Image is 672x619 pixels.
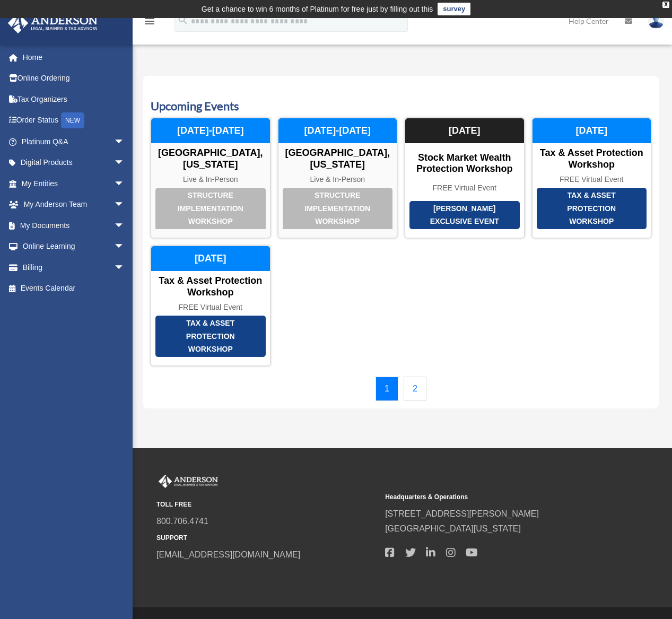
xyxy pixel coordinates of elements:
a: menu [143,19,156,28]
a: My Anderson Teamarrow_drop_down [7,194,141,215]
div: [DATE]-[DATE] [151,118,270,144]
div: Tax & Asset Protection Workshop [533,147,651,170]
div: [GEOGRAPHIC_DATA], [US_STATE] [278,147,397,170]
a: Digital Productsarrow_drop_down [7,152,141,173]
img: Anderson Advisors Platinum Portal [5,13,101,33]
small: Headquarters & Operations [385,492,606,503]
img: User Pic [648,13,664,29]
small: SUPPORT [156,533,378,544]
a: Tax & Asset Protection Workshop Tax & Asset Protection Workshop FREE Virtual Event [DATE] [151,246,270,366]
div: [DATE] [151,246,270,272]
a: Online Learningarrow_drop_down [7,236,141,257]
div: NEW [61,112,84,128]
a: Online Ordering [7,68,141,89]
div: FREE Virtual Event [151,303,270,312]
img: Anderson Advisors Platinum Portal [156,475,220,489]
a: Tax & Asset Protection Workshop Tax & Asset Protection Workshop FREE Virtual Event [DATE] [532,118,652,238]
a: My Entitiesarrow_drop_down [7,173,141,194]
span: arrow_drop_down [114,215,135,237]
a: Events Calendar [7,278,135,299]
div: FREE Virtual Event [533,175,651,184]
h3: Upcoming Events [151,98,651,115]
div: FREE Virtual Event [405,184,524,193]
a: Home [7,47,141,68]
div: [DATE] [533,118,651,144]
a: Tax Organizers [7,89,141,110]
a: survey [438,3,470,15]
span: arrow_drop_down [114,236,135,258]
div: Live & In-Person [278,175,397,184]
a: 800.706.4741 [156,517,208,526]
a: [STREET_ADDRESS][PERSON_NAME] [385,509,539,518]
div: Tax & Asset Protection Workshop [155,316,266,357]
a: My Documentsarrow_drop_down [7,215,141,236]
span: arrow_drop_down [114,131,135,153]
a: 1 [376,377,398,401]
a: Structure Implementation Workshop [GEOGRAPHIC_DATA], [US_STATE] Live & In-Person [DATE]-[DATE] [278,118,398,238]
div: [GEOGRAPHIC_DATA], [US_STATE] [151,147,270,170]
a: [EMAIL_ADDRESS][DOMAIN_NAME] [156,550,300,559]
a: Order StatusNEW [7,110,141,132]
div: Structure Implementation Workshop [283,188,393,229]
small: TOLL FREE [156,499,378,510]
i: menu [143,15,156,28]
a: [GEOGRAPHIC_DATA][US_STATE] [385,524,521,533]
a: Platinum Q&Aarrow_drop_down [7,131,141,152]
a: Billingarrow_drop_down [7,257,141,278]
div: [DATE]-[DATE] [278,118,397,144]
span: arrow_drop_down [114,173,135,195]
div: Live & In-Person [151,175,270,184]
div: Get a chance to win 6 months of Platinum for free just by filling out this [202,3,433,15]
div: Tax & Asset Protection Workshop [537,188,647,229]
i: search [177,14,189,26]
a: Structure Implementation Workshop [GEOGRAPHIC_DATA], [US_STATE] Live & In-Person [DATE]-[DATE] [151,118,270,238]
span: arrow_drop_down [114,152,135,174]
div: Tax & Asset Protection Workshop [151,275,270,298]
div: [DATE] [405,118,524,144]
div: Stock Market Wealth Protection Workshop [405,152,524,175]
a: 2 [404,377,426,401]
div: close [662,2,669,8]
div: Structure Implementation Workshop [155,188,266,229]
span: arrow_drop_down [114,257,135,278]
div: [PERSON_NAME] Exclusive Event [409,201,520,229]
span: arrow_drop_down [114,194,135,216]
a: [PERSON_NAME] Exclusive Event Stock Market Wealth Protection Workshop FREE Virtual Event [DATE] [405,118,525,238]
